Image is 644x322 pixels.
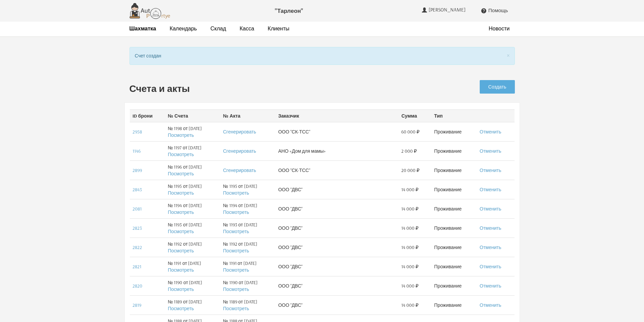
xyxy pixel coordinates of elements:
[165,238,220,257] td: № 1192 от [DATE]
[431,257,477,276] td: Проживание
[165,109,220,122] th: № Счета
[220,238,276,257] td: № 1192 от [DATE]
[220,276,276,295] td: № 1190 от [DATE]
[480,302,501,308] a: Отменить
[401,244,419,251] span: 14 000 ₽
[429,7,467,13] span: [PERSON_NAME]
[220,295,276,315] td: № 1189 от [DATE]
[431,295,477,315] td: Проживание
[268,25,289,32] a: Клиенты
[276,160,399,180] td: ООО "СК-ТСС"
[401,128,420,135] span: 60 000 ₽
[165,295,220,315] td: № 1189 от [DATE]
[165,199,220,218] td: № 1194 от [DATE]
[223,148,256,154] a: Сгенерировать
[168,267,194,273] a: Посмотреть
[165,276,220,295] td: № 1190 от [DATE]
[240,25,254,32] a: Касса
[276,141,399,160] td: АНО «Дом для мамы»
[276,122,399,141] td: ООО "СК-ТСС"
[431,141,477,160] td: Проживание
[276,199,399,218] td: ООО "ДВС"
[165,122,220,141] td: № 1198 от [DATE]
[431,276,477,295] td: Проживание
[401,282,419,289] span: 14 000 ₽
[168,171,194,177] a: Посмотреть
[401,186,419,193] span: 14 000 ₽
[133,187,142,193] a: 2843
[223,248,249,254] a: Посмотреть
[220,199,276,218] td: № 1194 от [DATE]
[480,225,501,231] a: Отменить
[220,257,276,276] td: № 1191 от [DATE]
[431,199,477,218] td: Проживание
[168,151,194,157] a: Посмотреть
[276,238,399,257] td: ООО "ДВС"
[223,190,249,196] a: Посмотреть
[168,248,194,254] a: Посмотреть
[401,302,419,308] span: 14 000 ₽
[401,263,419,270] span: 14 000 ₽
[129,47,515,65] div: Счет создан
[168,286,194,292] a: Посмотреть
[168,305,194,312] a: Посмотреть
[130,109,165,122] th: ID брони
[401,167,420,174] span: 20 000 ₽
[223,167,256,173] a: Сгенерировать
[480,206,501,212] a: Отменить
[220,180,276,199] td: № 1195 от [DATE]
[168,209,194,215] a: Посмотреть
[165,218,220,238] td: № 1193 от [DATE]
[133,148,141,154] a: 1146
[431,218,477,238] td: Проживание
[401,225,419,231] span: 14 000 ₽
[507,51,510,59] span: ×
[133,225,142,231] a: 2823
[431,180,477,199] td: Проживание
[223,129,256,135] a: Сгенерировать
[133,206,142,212] a: 2081
[431,238,477,257] td: Проживание
[129,83,416,94] h2: Счета и акты
[480,187,501,193] a: Отменить
[480,167,501,173] a: Отменить
[223,209,249,215] a: Посмотреть
[431,122,477,141] td: Проживание
[431,160,477,180] td: Проживание
[165,141,220,160] td: № 1197 от [DATE]
[276,180,399,199] td: ООО "ДВС"
[223,228,249,234] a: Посмотреть
[488,7,508,14] span: Помощь
[480,244,501,250] a: Отменить
[133,244,142,250] a: 2822
[489,25,510,32] a: Новости
[480,264,501,270] a: Отменить
[129,25,156,32] a: Шахматка
[210,25,226,32] a: Склад
[165,160,220,180] td: № 1196 от [DATE]
[431,109,477,122] th: Тип
[165,257,220,276] td: № 1191 от [DATE]
[168,228,194,234] a: Посмотреть
[276,218,399,238] td: ООО "ДВС"
[399,109,431,122] th: Сумма
[223,305,249,312] a: Посмотреть
[276,276,399,295] td: ООО "ДВС"
[133,167,142,173] a: 2899
[507,52,510,59] button: Close
[480,283,501,289] a: Отменить
[276,109,399,122] th: Заказчик
[480,80,515,94] a: Создать
[133,264,141,270] a: 2821
[223,267,249,273] a: Посмотреть
[276,295,399,315] td: ООО "ДВС"
[168,190,194,196] a: Посмотреть
[133,302,141,308] a: 2819
[220,109,276,122] th: № Акта
[133,283,142,289] a: 2820
[170,25,197,32] a: Календарь
[481,8,487,14] i: 
[168,132,194,138] a: Посмотреть
[401,205,419,212] span: 14 000 ₽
